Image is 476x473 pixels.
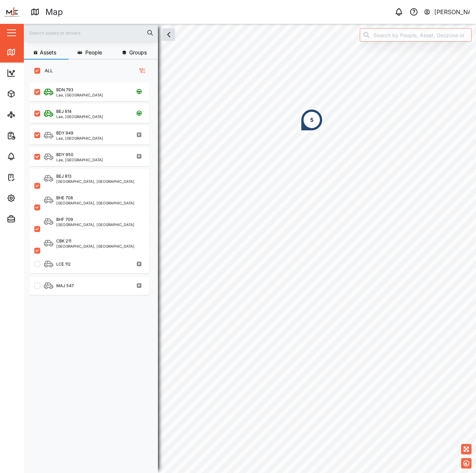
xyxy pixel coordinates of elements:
div: CBK 211 [56,238,71,244]
div: BEJ 813 [56,173,72,180]
div: Map [19,48,36,56]
div: [GEOGRAPHIC_DATA], [GEOGRAPHIC_DATA] [56,180,134,183]
div: Map [45,6,63,19]
div: Dashboard [19,69,53,77]
label: ALL [40,68,53,74]
div: Admin [19,215,41,223]
div: Lae, [GEOGRAPHIC_DATA] [56,115,103,118]
div: [GEOGRAPHIC_DATA], [GEOGRAPHIC_DATA] [56,201,134,205]
div: BDN 793 [56,87,73,93]
div: [PERSON_NAME] [434,7,470,17]
span: Assets [40,50,56,55]
div: Reports [19,131,45,140]
div: Settings [19,194,46,202]
div: LCE 112 [56,261,71,267]
div: Map marker [301,109,323,131]
button: [PERSON_NAME] [423,7,470,17]
div: Alarms [19,152,42,161]
canvas: Map [24,24,476,473]
div: BDY 949 [56,130,73,136]
div: BDY 950 [56,152,73,158]
div: grid [30,80,158,467]
span: People [85,50,102,55]
input: Search assets or drivers [28,27,153,38]
span: Groups [129,50,147,55]
div: Tasks [19,173,40,181]
div: BHF 709 [56,216,73,223]
div: [GEOGRAPHIC_DATA], [GEOGRAPHIC_DATA] [56,223,134,226]
div: [GEOGRAPHIC_DATA], [GEOGRAPHIC_DATA] [56,244,134,248]
div: BEJ 814 [56,108,72,115]
div: BHE 708 [56,195,73,201]
input: Search by People, Asset, Geozone or Place [360,28,472,42]
div: Lae, [GEOGRAPHIC_DATA] [56,158,103,162]
div: 5 [310,116,314,124]
div: Lae, [GEOGRAPHIC_DATA] [56,136,103,140]
div: MAJ 547 [56,283,74,289]
img: Main Logo [4,4,20,20]
div: Assets [19,90,42,98]
div: Lae, [GEOGRAPHIC_DATA] [56,93,103,97]
div: Sites [19,111,37,119]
